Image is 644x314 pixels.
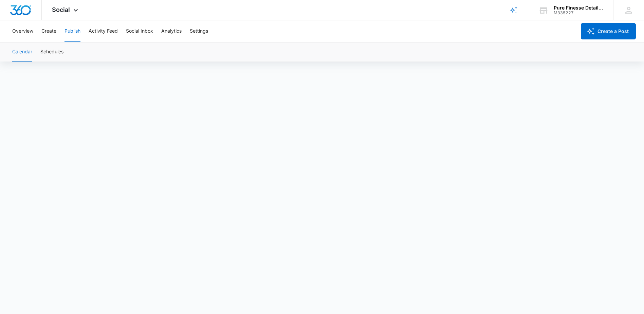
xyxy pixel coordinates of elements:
button: Calendar [12,42,32,62]
button: Publish [65,20,80,42]
button: Overview [12,20,33,42]
button: Activity Feed [89,20,118,42]
button: Analytics [161,20,182,42]
button: Create [41,20,56,42]
button: Create a Post [581,23,636,39]
div: account name [554,5,603,11]
div: account id [554,11,603,15]
span: Social [52,6,70,13]
button: Settings [190,20,208,42]
button: Schedules [40,42,63,62]
button: Social Inbox [126,20,153,42]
